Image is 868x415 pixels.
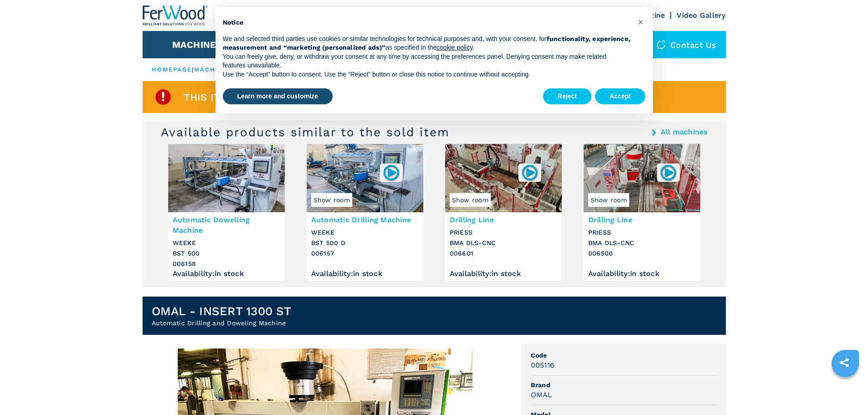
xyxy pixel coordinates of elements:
[584,144,700,281] a: Drilling Line PRIESS BMA DLS-CNCShow room006500Drilling LinePRIESSBMA DLS-CNC006500Availability:i...
[588,215,696,225] h3: Drilling Line
[154,88,172,106] img: SoldProduct
[638,16,643,27] span: ×
[531,389,553,400] h3: OMAL
[450,272,557,276] div: Availability : in stock
[659,164,677,181] img: 006500
[382,164,400,181] img: 006157
[223,35,631,52] p: We and selected third parties use cookies or similar technologies for technical purposes and, wit...
[307,144,423,212] img: Automatic Drilling Machine WEEKE BST 500 D
[223,88,333,105] button: Learn more and customize
[588,227,696,259] h3: PRIESS BMA DLS-CNC 006500
[677,11,725,20] a: Video Gallery
[168,144,285,281] a: Automatic Dowelling Machine WEEKE BST 500Automatic Dowelling MachineWEEKEBST 500006158Availabilit...
[307,144,423,281] a: Automatic Drilling Machine WEEKE BST 500 DShow room006157Automatic Drilling MachineWEEKEBST 500 D...
[595,88,646,105] button: Accept
[152,66,192,73] a: HOMEPAGE
[168,144,285,212] img: Automatic Dowelling Machine WEEKE BST 500
[647,31,726,58] div: Contact us
[311,272,419,276] div: Availability : in stock
[173,238,280,269] h3: WEEKE BST 500 006158
[661,128,708,136] a: All machines
[450,193,491,207] span: Show room
[192,66,194,73] span: |
[223,52,631,70] p: You can freely give, deny, or withdraw your consent at any time by accessing the preferences pane...
[172,39,222,50] button: Machines
[521,164,539,181] img: 006601
[634,15,648,29] button: Close this notice
[143,5,208,26] img: Ferwood
[450,215,557,225] h3: Drilling Line
[173,215,280,236] h3: Automatic Dowelling Machine
[223,35,631,51] strong: functionality, experience, measurement and “marketing (personalized ads)”
[194,66,233,73] a: machines
[311,215,419,225] h3: Automatic Drilling Machine
[450,227,557,259] h3: PRIESS BMA DLS-CNC 006601
[829,374,861,408] iframe: Chat
[445,144,562,281] a: Drilling Line PRIESS BMA DLS-CNCShow room006601Drilling LinePRIESSBMA DLS-CNC006601Availability:i...
[543,88,591,105] button: Reject
[531,351,717,360] span: Code
[657,40,666,49] img: Contact us
[311,193,352,207] span: Show room
[152,304,291,318] h1: OMAL - INSERT 1300 ST
[184,92,328,102] span: This item is already sold
[531,360,555,370] h3: 005116
[833,351,856,374] a: sharethis
[173,272,280,276] div: Availability : in stock
[584,144,700,212] img: Drilling Line PRIESS BMA DLS-CNC
[161,125,450,139] h3: Available products similar to the sold item
[152,318,291,328] h2: Automatic Drilling and Doweling Machine
[437,44,473,51] a: cookie policy
[311,227,419,259] h3: WEEKE BST 500 D 006157
[223,18,631,27] h2: Notice
[445,144,562,212] img: Drilling Line PRIESS BMA DLS-CNC
[588,193,629,207] span: Show room
[588,272,696,276] div: Availability : in stock
[531,380,717,389] span: Brand
[223,70,631,79] p: Use the “Accept” button to consent. Use the “Reject” button or close this notice to continue with...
